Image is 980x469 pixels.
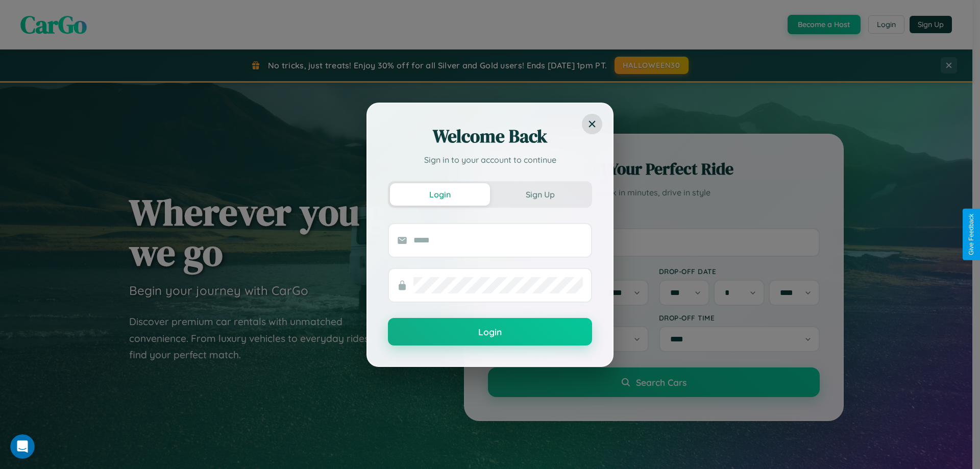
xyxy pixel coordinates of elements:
[968,214,975,255] div: Give Feedback
[490,183,590,206] button: Sign Up
[388,124,592,149] h2: Welcome Back
[390,183,490,206] button: Login
[388,154,592,166] p: Sign in to your account to continue
[388,318,592,345] button: Login
[10,434,35,459] iframe: Intercom live chat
